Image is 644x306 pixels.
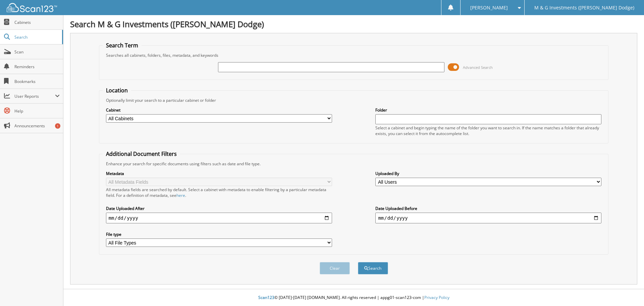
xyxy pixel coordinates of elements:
h1: Search M & G Investments ([PERSON_NAME] Dodge) [70,18,637,30]
label: Date Uploaded After [106,206,332,211]
span: M & G Investments ([PERSON_NAME] Dodge) [534,6,634,10]
div: All metadata fields are searched by default. Select a cabinet with metadata to enable filtering b... [106,187,332,198]
label: Cabinet [106,107,332,113]
div: 1 [55,123,60,129]
a: here [176,192,185,198]
div: Select a cabinet and begin typing the name of the folder you want to search in. If the name match... [375,125,601,136]
label: Date Uploaded Before [375,206,601,211]
div: Searches all cabinets, folders, files, metadata, and keywords [103,52,605,58]
span: Reminders [14,64,60,70]
button: Search [358,262,388,274]
div: © [DATE]-[DATE] [DOMAIN_NAME]. All rights reserved | appg01-scan123-com | [63,290,644,306]
span: Announcements [14,123,60,129]
button: Clear [320,262,350,274]
span: Search [14,34,59,40]
span: Bookmarks [14,79,60,84]
label: Uploaded By [375,171,601,176]
div: Optionally limit your search to a particular cabinet or folder [103,97,605,103]
input: end [375,213,601,223]
legend: Location [103,87,131,94]
legend: Search Term [103,42,142,49]
img: scan123-logo-white.svg [7,3,57,12]
input: start [106,213,332,223]
span: User Reports [14,93,55,99]
a: Privacy Policy [424,295,449,300]
span: Scan123 [258,295,274,300]
legend: Additional Document Filters [103,150,180,158]
span: [PERSON_NAME] [470,6,508,10]
label: Folder [375,107,601,113]
span: Scan [14,49,60,55]
label: Metadata [106,171,332,176]
label: File type [106,231,332,237]
span: Cabinets [14,19,60,25]
span: Advanced Search [463,65,493,70]
span: Help [14,108,60,114]
div: Enhance your search for specific documents using filters such as date and file type. [103,161,605,167]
